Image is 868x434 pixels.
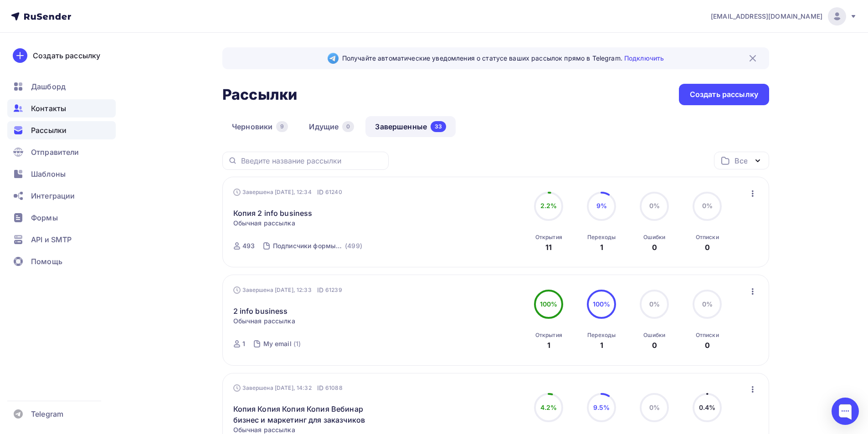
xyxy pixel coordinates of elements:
input: Введите название рассылки [241,156,383,166]
span: 61239 [325,286,342,295]
div: 33 [431,121,446,132]
img: Telegram [328,53,339,64]
a: Дашборд [7,77,116,96]
span: ID [317,383,324,393]
div: 11 [545,242,552,253]
span: API и SMTP [31,234,72,245]
div: (1) [293,339,301,348]
div: Ошибки [643,332,665,339]
span: 0% [649,202,660,209]
div: Ошибки [643,234,665,241]
a: Завершенные33 [365,116,456,137]
div: 1 [600,242,603,253]
div: Завершена [DATE], 12:34 [233,188,342,197]
div: Создать рассылку [690,89,758,100]
span: [EMAIL_ADDRESS][DOMAIN_NAME] [711,12,822,21]
a: [EMAIL_ADDRESS][DOMAIN_NAME] [711,7,857,26]
span: 0% [649,403,660,411]
div: 1 [547,340,550,351]
span: Telegram [31,408,63,419]
a: Рассылки [7,121,116,139]
span: 0% [702,300,713,308]
div: Открытия [535,332,562,339]
span: ID [317,286,324,295]
a: Копия Копия Копия Копия Вебинар бизнес и маркетинг для заказчиков [233,403,390,425]
div: 0 [652,340,657,351]
span: Получайте автоматические уведомления о статусе ваших рассылок прямо в Telegram. [342,54,664,63]
div: Завершена [DATE], 14:32 [233,383,343,393]
span: Помощь [31,256,62,267]
div: Открытия [535,234,562,241]
span: 0% [649,300,660,308]
button: Все [714,152,769,169]
span: 2.2% [540,202,557,209]
a: My email (1) [262,337,302,351]
div: Подписчики формы подписки [DOMAIN_NAME] [273,241,343,250]
span: ID [317,188,324,197]
a: Контакты [7,99,116,117]
div: (499) [345,241,362,250]
div: Завершена [DATE], 12:33 [233,286,342,295]
div: 9 [276,121,288,132]
div: My email [263,339,292,348]
div: 0 [705,242,710,253]
a: Идущие0 [299,116,364,137]
span: 4.2% [540,403,557,411]
span: 0% [702,202,713,209]
span: Интеграции [31,190,75,201]
div: Создать рассылку [33,50,100,61]
a: Подписчики формы подписки [DOMAIN_NAME] (499) [272,239,363,253]
span: Формы [31,212,58,223]
a: Формы [7,209,116,227]
div: 1 [600,340,603,351]
span: Обычная рассылка [233,317,295,326]
span: 100% [593,300,611,308]
span: 0.4% [699,403,716,411]
a: Шаблоны [7,165,116,183]
div: 493 [242,241,255,250]
span: 61240 [325,188,342,197]
h2: Рассылки [222,86,297,104]
span: Дашборд [31,81,66,92]
a: Отправители [7,143,116,161]
div: Переходы [587,234,616,241]
div: Отписки [696,234,719,241]
div: Отписки [696,332,719,339]
span: Отправители [31,147,79,158]
a: Подключить [624,54,664,62]
div: 0 [342,121,354,132]
span: Шаблоны [31,168,66,179]
span: Обычная рассылка [233,219,295,228]
span: 9.5% [593,403,610,411]
a: Копия 2 info business [233,208,313,219]
div: Переходы [587,332,616,339]
span: 61088 [325,383,343,393]
span: 9% [596,202,607,209]
a: 2 info business [233,306,288,317]
a: Черновики9 [222,116,298,137]
div: 0 [652,242,657,253]
span: 100% [540,300,558,308]
span: Рассылки [31,125,67,136]
span: Контакты [31,103,66,114]
div: 0 [705,340,710,351]
div: 1 [242,339,245,348]
div: Все [734,155,747,166]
